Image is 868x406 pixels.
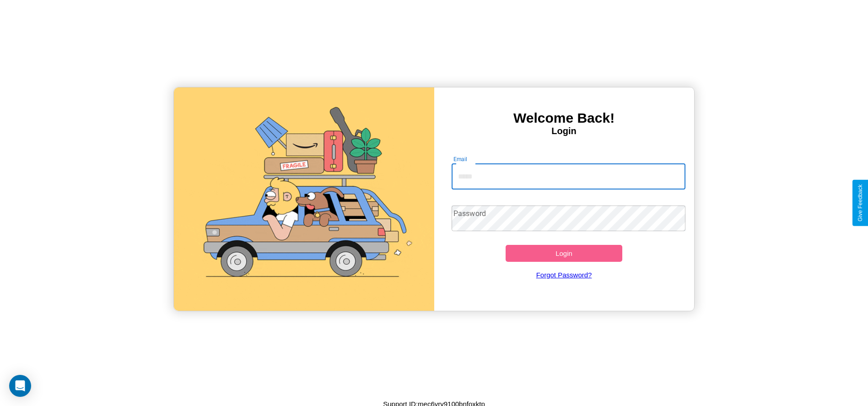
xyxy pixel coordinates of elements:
a: Forgot Password? [447,262,681,288]
button: Login [506,245,623,262]
img: gif [174,87,434,311]
div: Give Feedback [857,184,863,222]
label: Email [453,155,468,163]
h4: Login [434,126,694,136]
h3: Welcome Back! [434,110,694,126]
div: Open Intercom Messenger [9,375,31,397]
